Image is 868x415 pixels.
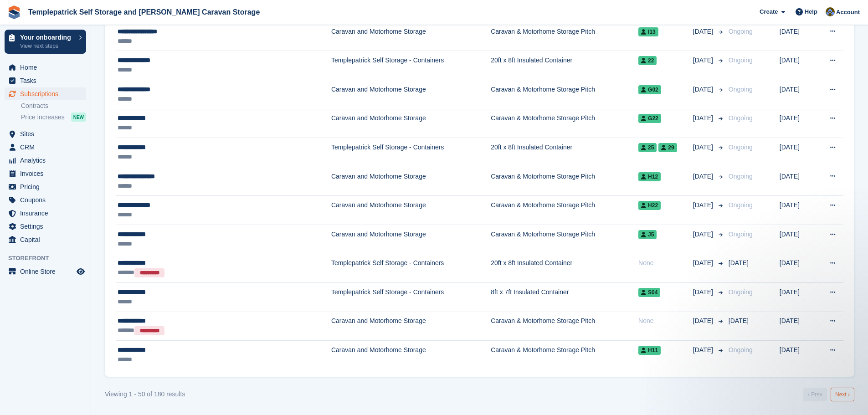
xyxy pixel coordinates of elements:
[638,56,657,65] span: 22
[5,141,86,154] a: menu
[20,220,75,233] span: Settings
[20,128,75,140] span: Sites
[729,259,749,266] span: [DATE]
[780,196,817,225] td: [DATE]
[5,30,86,54] a: Your onboarding View next steps
[805,7,817,16] span: Help
[638,201,661,210] span: H22
[331,341,491,369] td: Caravan and Motorhome Storage
[331,167,491,196] td: Caravan and Motorhome Storage
[331,22,491,51] td: Caravan and Motorhome Storage
[780,80,817,109] td: [DATE]
[5,233,86,246] a: menu
[20,167,75,180] span: Invoices
[780,225,817,254] td: [DATE]
[331,196,491,225] td: Caravan and Motorhome Storage
[729,28,753,35] span: Ongoing
[20,233,75,246] span: Capital
[729,86,753,93] span: Ongoing
[693,56,715,65] span: [DATE]
[491,341,638,369] td: Caravan & Motorhome Storage Pitch
[638,27,658,36] span: I13
[20,265,75,278] span: Online Store
[693,172,715,181] span: [DATE]
[20,194,75,206] span: Coupons
[831,388,854,401] a: Next
[803,388,827,401] a: Previous
[491,254,638,283] td: 20ft x 8ft Insulated Container
[491,22,638,51] td: Caravan & Motorhome Storage Pitch
[20,154,75,167] span: Analytics
[20,87,75,100] span: Subscriptions
[638,85,661,94] span: G02
[491,138,638,167] td: 20ft x 8ft Insulated Container
[780,167,817,196] td: [DATE]
[20,207,75,220] span: Insurance
[20,34,74,41] p: Your onboarding
[20,180,75,193] span: Pricing
[729,346,753,354] span: Ongoing
[638,114,661,123] span: G22
[729,114,753,122] span: Ongoing
[331,312,491,341] td: Caravan and Motorhome Storage
[693,143,715,152] span: [DATE]
[7,5,21,19] img: stora-icon-8386f47178a22dfd0bd8f6a31ec36ba5ce8667c1dd55bd0f319d3a0aa187defe.svg
[638,143,657,152] span: 25
[693,113,715,123] span: [DATE]
[5,220,86,233] a: menu
[780,341,817,369] td: [DATE]
[21,112,86,122] a: Price increases NEW
[331,109,491,138] td: Caravan and Motorhome Storage
[693,230,715,239] span: [DATE]
[693,27,715,36] span: [DATE]
[491,80,638,109] td: Caravan & Motorhome Storage Pitch
[693,200,715,210] span: [DATE]
[20,42,74,50] p: View next steps
[331,254,491,283] td: Templepatrick Self Storage - Containers
[20,74,75,87] span: Tasks
[331,138,491,167] td: Templepatrick Self Storage - Containers
[8,254,91,263] span: Storefront
[638,258,693,268] div: None
[71,113,86,122] div: NEW
[693,258,715,268] span: [DATE]
[638,172,661,181] span: H12
[638,288,660,297] span: S04
[331,283,491,312] td: Templepatrick Self Storage - Containers
[20,61,75,74] span: Home
[729,173,753,180] span: Ongoing
[826,7,835,16] img: Karen
[5,167,86,180] a: menu
[105,389,185,399] div: Viewing 1 - 50 of 180 results
[5,128,86,140] a: menu
[5,180,86,193] a: menu
[780,312,817,341] td: [DATE]
[729,288,753,296] span: Ongoing
[780,51,817,80] td: [DATE]
[491,109,638,138] td: Caravan & Motorhome Storage Pitch
[780,109,817,138] td: [DATE]
[780,22,817,51] td: [DATE]
[331,225,491,254] td: Caravan and Motorhome Storage
[693,85,715,94] span: [DATE]
[801,388,856,401] nav: Pages
[491,51,638,80] td: 20ft x 8ft Insulated Container
[693,316,715,326] span: [DATE]
[836,8,860,17] span: Account
[5,194,86,206] a: menu
[491,196,638,225] td: Caravan & Motorhome Storage Pitch
[780,254,817,283] td: [DATE]
[5,207,86,220] a: menu
[5,265,86,278] a: menu
[693,287,715,297] span: [DATE]
[760,7,778,16] span: Create
[729,56,753,64] span: Ongoing
[729,201,753,209] span: Ongoing
[729,143,753,151] span: Ongoing
[491,225,638,254] td: Caravan & Motorhome Storage Pitch
[638,346,661,355] span: H11
[5,87,86,100] a: menu
[5,61,86,74] a: menu
[331,51,491,80] td: Templepatrick Self Storage - Containers
[780,138,817,167] td: [DATE]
